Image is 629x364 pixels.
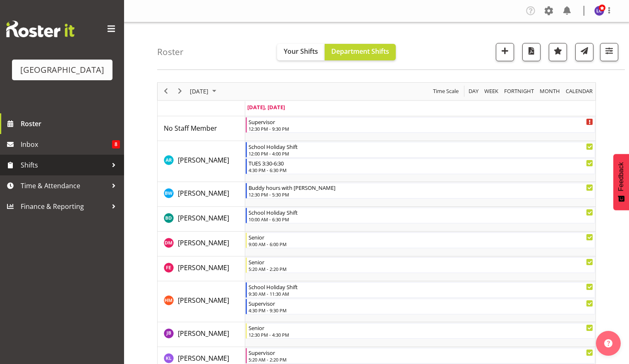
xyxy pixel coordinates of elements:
td: Braedyn Dykes resource [158,207,245,232]
div: Supervisor [249,117,593,126]
div: Hamish McKenzie"s event - School Holiday Shift Begin From Tuesday, September 23, 2025 at 9:30:00 ... [246,282,595,298]
button: Highlight an important date within the roster. [549,43,567,61]
button: Month [564,86,594,96]
a: No Staff Member [164,123,217,133]
div: 10:00 AM - 6:30 PM [249,216,593,223]
td: Hamish McKenzie resource [158,281,245,322]
span: [PERSON_NAME] [178,189,229,198]
div: previous period [159,83,173,100]
span: No Staff Member [164,124,217,133]
div: 5:20 AM - 2:20 PM [249,266,593,272]
button: Timeline Month [538,86,562,96]
div: next period [173,83,187,100]
a: [PERSON_NAME] [178,213,229,223]
a: [PERSON_NAME] [178,353,229,363]
button: Download a PDF of the roster for the current day [522,43,541,61]
div: September 23, 2025 [187,83,221,100]
div: 9:00 AM - 6:00 PM [249,241,593,247]
div: School Holiday Shift [249,283,593,291]
div: 4:30 PM - 9:30 PM [249,307,593,314]
span: [DATE], [DATE] [247,103,285,111]
span: Feedback [617,162,625,191]
div: Addison Robertson"s event - School Holiday Shift Begin From Tuesday, September 23, 2025 at 12:00:... [246,142,595,158]
td: Addison Robertson resource [158,141,245,182]
button: Filter Shifts [600,43,618,61]
span: [PERSON_NAME] [178,238,229,247]
span: Time & Attendance [21,180,108,192]
td: Ben Wyatt resource [158,182,245,207]
div: School Holiday Shift [249,208,593,216]
span: [PERSON_NAME] [178,263,229,272]
button: Timeline Day [467,86,480,96]
div: Senior [249,233,593,241]
button: Timeline Week [483,86,500,96]
span: calendar [565,86,593,96]
button: Next [175,86,186,96]
div: [GEOGRAPHIC_DATA] [20,64,104,76]
button: Fortnight [503,86,536,96]
div: Jack Bailey"s event - Senior Begin From Tuesday, September 23, 2025 at 12:30:00 PM GMT+12:00 Ends... [246,323,595,339]
div: Kate Lawless"s event - Supervisor Begin From Tuesday, September 23, 2025 at 5:20:00 AM GMT+12:00 ... [246,348,595,364]
div: 12:30 PM - 9:30 PM [249,125,593,132]
span: Day [468,86,479,96]
div: 12:00 PM - 4:00 PM [249,150,593,157]
span: Roster [21,117,120,130]
div: Addison Robertson"s event - TUES 3:30-6:30 Begin From Tuesday, September 23, 2025 at 4:30:00 PM G... [246,158,595,174]
span: Fortnight [503,86,535,96]
a: [PERSON_NAME] [178,328,229,338]
span: [PERSON_NAME] [178,156,229,165]
a: [PERSON_NAME] [178,238,229,248]
button: September 2025 [189,86,220,96]
span: [PERSON_NAME] [178,354,229,363]
div: 12:30 PM - 4:30 PM [249,331,593,338]
span: Your Shifts [284,47,318,56]
div: Hamish McKenzie"s event - Supervisor Begin From Tuesday, September 23, 2025 at 4:30:00 PM GMT+12:... [246,299,595,314]
a: [PERSON_NAME] [178,263,229,273]
div: No Staff Member"s event - Supervisor Begin From Tuesday, September 23, 2025 at 12:30:00 PM GMT+12... [246,117,595,133]
div: 9:30 AM - 11:30 AM [249,290,593,297]
span: [PERSON_NAME] [178,329,229,338]
a: [PERSON_NAME] [178,188,229,198]
span: Month [539,86,561,96]
button: Department Shifts [325,44,396,60]
td: No Staff Member resource [158,116,245,141]
div: Braedyn Dykes"s event - School Holiday Shift Begin From Tuesday, September 23, 2025 at 10:00:00 A... [246,208,595,223]
h4: Roster [157,47,184,57]
button: Previous [160,86,172,96]
td: Jack Bailey resource [158,322,245,347]
a: [PERSON_NAME] [178,155,229,165]
button: Time Scale [432,86,460,96]
span: Finance & Reporting [21,200,108,213]
div: Ben Wyatt"s event - Buddy hours with Jack Begin From Tuesday, September 23, 2025 at 12:30:00 PM G... [246,183,595,199]
div: Senior [249,323,593,332]
span: [DATE] [189,86,209,96]
span: Inbox [21,138,112,151]
button: Feedback - Show survey [613,154,629,210]
div: 4:30 PM - 6:30 PM [249,167,593,173]
img: help-xxl-2.png [604,339,612,347]
button: Send a list of all shifts for the selected filtered period to all rostered employees. [575,43,593,61]
div: Finn Edwards"s event - Senior Begin From Tuesday, September 23, 2025 at 5:20:00 AM GMT+12:00 Ends... [246,257,595,273]
div: 5:20 AM - 2:20 PM [249,356,593,363]
span: Department Shifts [331,47,389,56]
td: Finn Edwards resource [158,256,245,281]
span: Time Scale [432,86,459,96]
span: Week [483,86,499,96]
span: Shifts [21,159,108,171]
span: 8 [112,140,120,148]
img: laurie-cook11580.jpg [594,6,604,16]
div: 12:30 PM - 5:30 PM [249,191,593,198]
img: Rosterit website logo [6,21,74,37]
div: Senior [249,258,593,266]
div: Devon Morris-Brown"s event - Senior Begin From Tuesday, September 23, 2025 at 9:00:00 AM GMT+12:0... [246,232,595,248]
a: [PERSON_NAME] [178,295,229,305]
div: Buddy hours with [PERSON_NAME] [249,183,593,192]
div: TUES 3:30-6:30 [249,159,593,167]
button: Your Shifts [277,44,325,60]
div: Supervisor [249,299,593,307]
td: Devon Morris-Brown resource [158,232,245,256]
span: [PERSON_NAME] [178,296,229,305]
div: School Holiday Shift [249,142,593,151]
div: Supervisor [249,348,593,357]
